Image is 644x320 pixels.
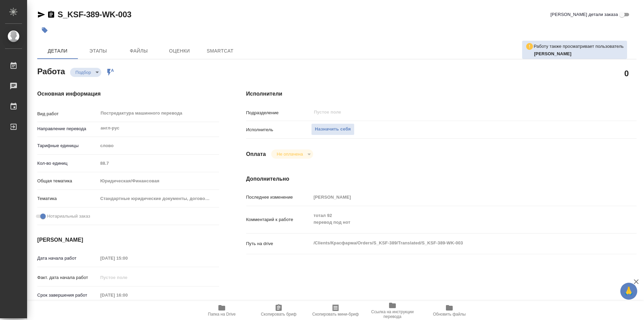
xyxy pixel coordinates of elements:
[261,312,296,317] span: Скопировать бриф
[246,240,311,247] p: Путь на drive
[246,194,311,201] p: Последнее изменение
[163,47,196,55] span: Оценки
[246,109,311,116] p: Подразделение
[307,301,364,320] button: Скопировать мини-бриф
[275,151,305,157] button: Не оплачена
[623,284,635,298] span: 🙏
[313,108,588,116] input: Пустое поле
[123,47,155,55] span: Файлы
[37,11,45,19] button: Скопировать ссылку для ЯМессенджера
[312,312,359,317] span: Скопировать мини-бриф
[311,210,604,228] textarea: тотал 92 перевод под нот
[37,125,98,132] p: Направление перевода
[37,292,98,299] p: Срок завершения работ
[98,193,219,204] div: Стандартные юридические документы, договоры, уставы
[58,10,131,19] a: S_KSF-389-WK-003
[433,312,466,317] span: Обновить файлы
[271,149,313,159] div: Подбор
[551,11,618,18] span: [PERSON_NAME] детали заказа
[246,126,311,133] p: Исполнитель
[193,301,250,320] button: Папка на Drive
[311,192,604,202] input: Пустое поле
[624,67,629,79] h2: 0
[37,65,65,77] h2: Работа
[98,158,219,168] input: Пустое поле
[37,236,219,244] h4: [PERSON_NAME]
[37,255,98,262] p: Дата начала работ
[246,150,266,158] h4: Оплата
[37,178,98,184] p: Общая тематика
[37,111,98,117] p: Вид работ
[98,140,219,152] div: слово
[250,301,307,320] button: Скопировать бриф
[246,216,311,223] p: Комментарий к работе
[246,175,637,183] h4: Дополнительно
[41,47,74,55] span: Детали
[98,175,219,187] div: Юридическая/Финансовая
[37,160,98,167] p: Кол-во единиц
[98,253,157,263] input: Пустое поле
[620,283,637,300] button: 🙏
[208,312,236,317] span: Папка на Drive
[315,125,351,133] span: Назначить себя
[37,23,52,38] button: Добавить тэг
[311,237,604,249] textarea: /Clients/Красфарма/Orders/S_KSF-389/Translated/S_KSF-389-WK-003
[311,123,355,135] button: Назначить себя
[37,90,219,98] h4: Основная информация
[73,69,93,75] button: Подбор
[37,195,98,202] p: Тематика
[364,301,421,320] button: Ссылка на инструкции перевода
[82,47,114,55] span: Этапы
[98,273,157,282] input: Пустое поле
[421,301,478,320] button: Обновить файлы
[368,309,417,319] span: Ссылка на инструкции перевода
[47,11,55,19] button: Скопировать ссылку
[98,290,157,300] input: Пустое поле
[37,274,98,281] p: Факт. дата начала работ
[70,68,101,77] div: Подбор
[204,47,236,55] span: SmartCat
[37,142,98,149] p: Тарифные единицы
[47,213,90,220] span: Нотариальный заказ
[246,90,637,98] h4: Исполнители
